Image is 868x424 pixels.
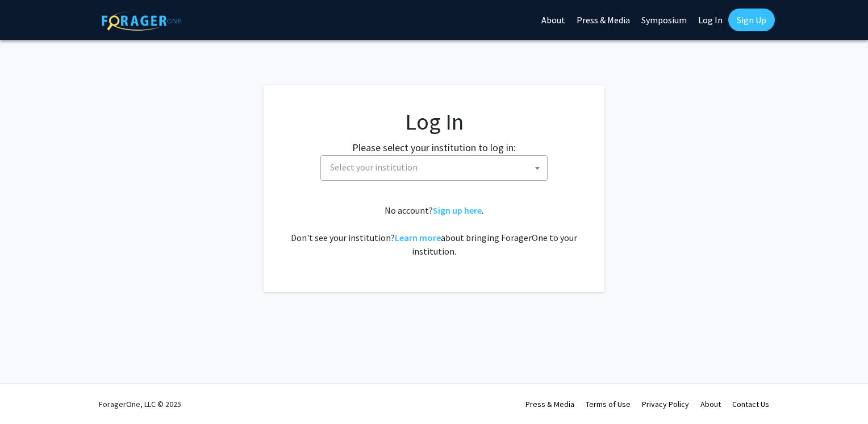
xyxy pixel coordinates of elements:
a: Sign up here [433,205,482,216]
span: Select your institution [330,161,418,173]
label: Please select your institution to log in: [352,140,516,155]
h1: Log In [286,108,582,135]
span: Select your institution [325,156,547,179]
img: ForagerOne Logo [102,11,181,31]
a: Sign Up [728,9,775,31]
div: No account? . Don't see your institution? about bringing ForagerOne to your institution. [286,203,582,258]
div: ForagerOne, LLC © 2025 [99,384,181,424]
a: Privacy Policy [642,399,689,409]
a: Learn more about bringing ForagerOne to your institution [395,232,441,243]
a: About [700,399,721,409]
a: Contact Us [732,399,769,409]
a: Press & Media [525,399,574,409]
span: Select your institution [320,155,548,181]
a: Terms of Use [586,399,631,409]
